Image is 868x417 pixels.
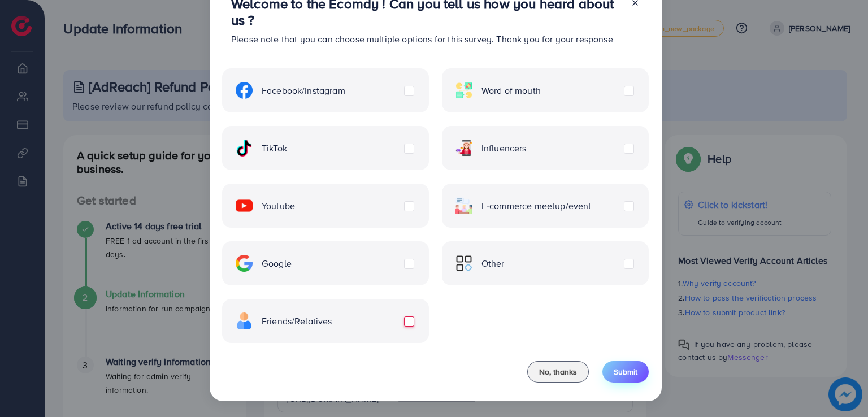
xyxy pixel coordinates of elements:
[481,199,592,212] span: E-commerce meetup/event
[539,366,577,377] span: No, thanks
[262,142,287,155] span: TikTok
[231,32,622,46] p: Please note that you can choose multiple options for this survey. Thank you for your response
[527,361,589,383] button: No, thanks
[236,197,253,214] img: ic-youtube.715a0ca2.svg
[614,366,637,377] span: Submit
[236,312,253,329] img: ic-freind.8e9a9d08.svg
[262,199,295,212] span: Youtube
[455,255,472,272] img: ic-other.99c3e012.svg
[481,257,505,270] span: Other
[455,82,472,99] img: ic-word-of-mouth.a439123d.svg
[236,82,253,99] img: ic-facebook.134605ef.svg
[262,84,345,97] span: Facebook/Instagram
[455,197,472,214] img: ic-ecommerce.d1fa3848.svg
[455,140,472,157] img: ic-influencers.a620ad43.svg
[481,142,527,155] span: Influencers
[236,255,253,272] img: ic-google.5bdd9b68.svg
[236,140,253,157] img: ic-tiktok.4b20a09a.svg
[602,361,649,383] button: Submit
[262,315,332,328] span: Friends/Relatives
[481,84,541,97] span: Word of mouth
[262,257,292,270] span: Google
